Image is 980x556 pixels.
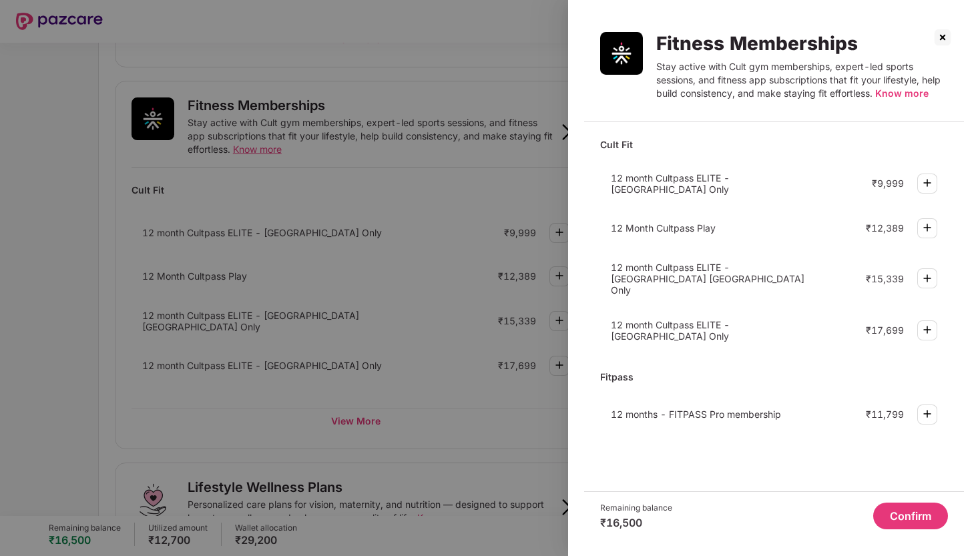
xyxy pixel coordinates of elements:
div: Fitness Memberships [656,32,948,55]
div: ₹17,699 [866,324,904,336]
span: 12 Month Cultpass Play [611,222,716,234]
img: svg+xml;base64,PHN2ZyBpZD0iUGx1cy0zMngzMiIgeG1sbnM9Imh0dHA6Ly93d3cudzMub3JnLzIwMDAvc3ZnIiB3aWR0aD... [919,175,935,191]
div: Stay active with Cult gym memberships, expert-led sports sessions, and fitness app subscriptions ... [656,60,948,100]
img: svg+xml;base64,PHN2ZyBpZD0iUGx1cy0zMngzMiIgeG1sbnM9Imh0dHA6Ly93d3cudzMub3JnLzIwMDAvc3ZnIiB3aWR0aD... [919,270,935,286]
span: Know more [875,87,929,99]
div: ₹12,389 [866,222,904,234]
span: 12 month Cultpass ELITE - [GEOGRAPHIC_DATA] Only [611,319,730,342]
div: ₹15,339 [866,273,904,284]
div: ₹16,500 [600,516,672,529]
img: Fitness Memberships [600,32,643,75]
span: 12 month Cultpass ELITE - [GEOGRAPHIC_DATA] [GEOGRAPHIC_DATA] Only [611,262,804,296]
img: svg+xml;base64,PHN2ZyBpZD0iUGx1cy0zMngzMiIgeG1sbnM9Imh0dHA6Ly93d3cudzMub3JnLzIwMDAvc3ZnIiB3aWR0aD... [919,220,935,236]
img: svg+xml;base64,PHN2ZyBpZD0iQ3Jvc3MtMzJ4MzIiIHhtbG5zPSJodHRwOi8vd3d3LnczLm9yZy8yMDAwL3N2ZyIgd2lkdG... [932,27,953,48]
button: Confirm [873,503,948,529]
div: Remaining balance [600,503,672,513]
div: Fitpass [600,365,948,388]
span: 12 month Cultpass ELITE - [GEOGRAPHIC_DATA] Only [611,172,730,195]
img: svg+xml;base64,PHN2ZyBpZD0iUGx1cy0zMngzMiIgeG1sbnM9Imh0dHA6Ly93d3cudzMub3JnLzIwMDAvc3ZnIiB3aWR0aD... [919,406,935,422]
div: Cult Fit [600,133,948,156]
span: 12 months - FITPASS Pro membership [611,408,781,420]
img: svg+xml;base64,PHN2ZyBpZD0iUGx1cy0zMngzMiIgeG1sbnM9Imh0dHA6Ly93d3cudzMub3JnLzIwMDAvc3ZnIiB3aWR0aD... [919,322,935,338]
div: ₹9,999 [872,178,904,189]
div: ₹11,799 [866,408,904,420]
